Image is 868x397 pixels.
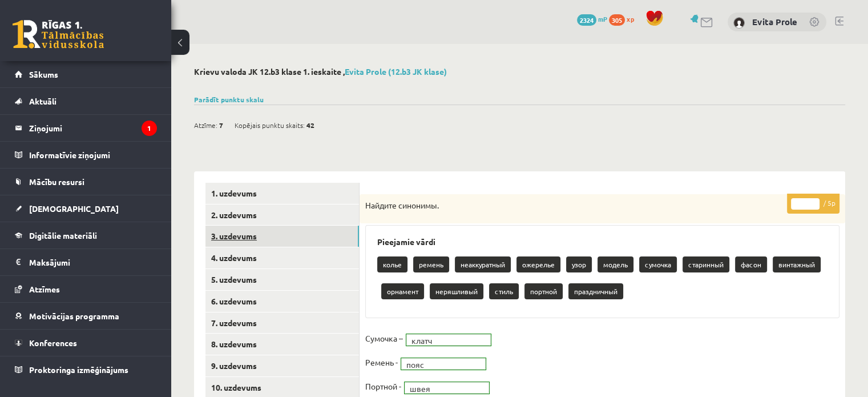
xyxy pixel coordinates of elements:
i: 1 [142,121,157,136]
a: 4. uzdevums [205,247,359,268]
a: Atzīmes [15,276,157,302]
span: пояс [406,359,470,370]
a: Informatīvie ziņojumi [15,142,157,168]
span: Digitālie materiāli [29,230,97,240]
span: швея [410,383,474,394]
a: Ziņojumi1 [15,115,157,141]
span: Motivācijas programma [29,311,119,321]
p: неаккуратный [455,256,511,272]
a: Evita Prole (12.b3 JK klase) [345,66,447,77]
span: 7 [219,117,223,134]
a: 9. uzdevums [205,355,359,376]
a: 7. uzdevums [205,312,359,334]
a: Konferences [15,330,157,356]
p: сумочка [639,256,677,272]
span: Sākums [29,69,58,79]
a: 3. uzdevums [205,226,359,247]
a: 2324 mP [577,14,607,23]
a: 305 xp [609,14,640,23]
span: [DEMOGRAPHIC_DATA] [29,203,119,214]
a: [DEMOGRAPHIC_DATA] [15,195,157,222]
p: портной [524,283,563,299]
legend: Ziņojumi [29,115,157,141]
a: Parādīt punktu skalu [194,95,264,104]
p: орнамент [381,283,424,299]
a: Evita Prole [752,16,797,27]
span: Konferences [29,338,77,348]
p: фасон [735,256,767,272]
a: клатч [406,334,491,346]
span: 42 [306,117,314,134]
span: mP [598,14,607,23]
span: 2324 [577,14,596,26]
a: Digitālie materiāli [15,222,157,248]
a: 5. uzdevums [205,269,359,290]
a: Proktoringa izmēģinājums [15,356,157,383]
span: xp [627,14,634,23]
a: Rīgas 1. Tālmācības vidusskola [13,20,104,49]
p: винтажный [773,256,821,272]
a: пояс [401,358,486,370]
p: ремень [413,256,449,272]
p: неряшливый [430,283,483,299]
p: старинный [683,256,729,272]
p: Найдите синонимы. [365,200,782,211]
p: ожерелье [516,256,560,272]
span: Mācību resursi [29,177,84,187]
span: Atzīmes [29,284,60,294]
p: колье [377,256,407,272]
p: Ремень - [365,354,398,371]
a: Aktuāli [15,88,157,114]
p: стиль [489,283,519,299]
a: 2. uzdevums [205,204,359,226]
a: швея [405,382,489,394]
a: 8. uzdevums [205,334,359,355]
p: Сумочка – [365,330,403,347]
p: праздничный [568,283,623,299]
legend: Informatīvie ziņojumi [29,142,157,168]
legend: Maksājumi [29,249,157,275]
a: Sākums [15,61,157,87]
span: 305 [609,14,625,26]
p: узор [566,256,592,272]
h2: Krievu valoda JK 12.b3 klase 1. ieskaite , [194,67,845,77]
span: клатч [411,335,475,346]
p: / 5p [787,194,839,214]
a: Motivācijas programma [15,303,157,329]
p: модель [597,256,633,272]
span: Atzīme: [194,117,217,134]
p: Портной - [365,378,401,395]
a: Mācību resursi [15,169,157,195]
a: 6. uzdevums [205,291,359,312]
h3: Pieejamie vārdi [377,237,827,247]
span: Kopējais punktu skaits: [235,117,305,134]
img: Evita Prole [733,17,745,29]
span: Aktuāli [29,96,56,106]
span: Proktoringa izmēģinājums [29,364,128,375]
a: Maksājumi [15,249,157,275]
a: 1. uzdevums [205,183,359,204]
